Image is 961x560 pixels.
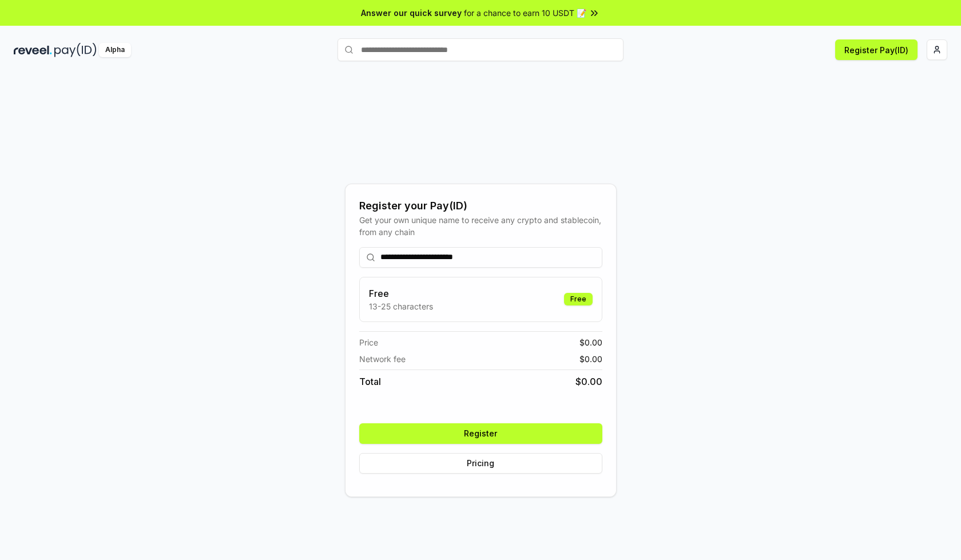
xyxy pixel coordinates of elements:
div: Free [564,293,593,305]
span: $ 0.00 [579,336,602,348]
img: pay_id [54,43,97,57]
span: Network fee [359,353,406,365]
button: Register Pay(ID) [835,39,918,60]
img: reveel_dark [14,43,52,57]
button: Pricing [359,453,602,474]
p: 13-25 characters [369,300,433,312]
h3: Free [369,287,433,300]
span: $ 0.00 [575,375,602,388]
span: for a chance to earn 10 USDT 📝 [464,7,586,19]
div: Alpha [99,43,131,57]
div: Register your Pay(ID) [359,198,602,214]
div: Get your own unique name to receive any crypto and stablecoin, from any chain [359,214,602,238]
span: Answer our quick survey [361,7,462,19]
button: Register [359,423,602,444]
span: Total [359,375,381,388]
span: $ 0.00 [579,353,602,365]
span: Price [359,336,378,348]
